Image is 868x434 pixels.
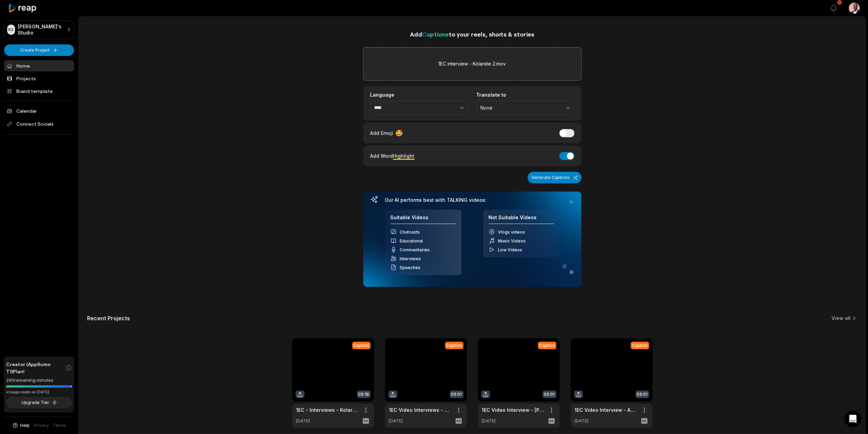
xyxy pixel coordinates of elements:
span: Speeches [400,265,421,270]
button: Help [12,422,30,429]
span: Connect Socials [4,118,74,130]
a: View all [831,315,851,322]
span: Captions [423,30,449,38]
label: Translate to [476,92,574,98]
span: Commentaries [400,247,430,252]
span: Help [20,422,30,429]
div: *Usage resets on [DATE] [6,390,72,395]
a: Calendar [4,105,74,116]
button: Create Project [4,44,74,56]
a: Projects [4,73,74,84]
span: Live Videos [498,247,523,252]
span: 🤩 [396,128,403,138]
div: Open Intercom Messenger [845,411,861,427]
button: Upgrade Tier [6,397,72,408]
span: Vlogs videos [498,229,525,235]
a: 1EC Video Interview - [PERSON_NAME] - [DATE] [482,406,545,414]
h4: Suitable Videos [390,214,456,224]
div: KS [7,25,15,35]
p: [PERSON_NAME]'s Studio [18,24,64,36]
button: Generate Captions [528,172,582,183]
label: Language [370,92,468,98]
span: Educational [400,238,423,243]
span: Music Videos [498,238,526,243]
a: Home [4,60,74,71]
button: None [476,101,574,115]
h1: Add to your reels, shorts & stories [363,29,582,39]
a: Terms [53,422,67,429]
a: 1EC Video Interview - Akash - [DATE] [575,406,638,414]
div: Add Word [370,151,415,160]
span: Interviews [400,256,421,261]
h3: Our AI performs best with TALKING videos: [385,197,560,203]
span: Add Emoji [370,129,394,137]
span: Creator (AppSumo T1) Plan! [6,361,66,375]
span: Highlight [393,153,415,159]
label: 1EC interview - Kolarele 2.mov [439,60,506,68]
span: Chatcasts [400,229,420,235]
a: 1EC - Interviews - Kolarele with music [296,406,359,414]
h4: Not Suitable Videos [489,214,554,224]
a: Brand template [4,85,74,97]
h2: Recent Projects [87,315,130,322]
span: None [481,105,561,111]
a: Privacy [34,422,49,429]
div: 295 remaining minutes [6,377,72,384]
a: 1EC Video Interviews - Akash - no music [389,406,452,414]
